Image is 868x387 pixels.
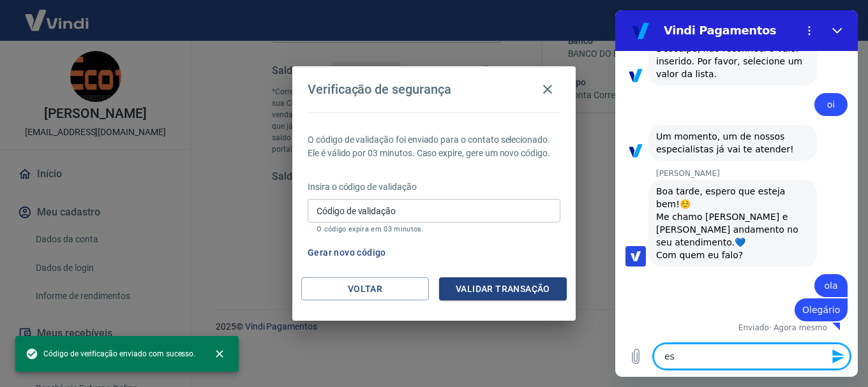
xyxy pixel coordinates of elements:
button: Gerar novo código [303,241,391,265]
span: Código de verificação enviado com sucesso. [26,347,195,360]
p: Insira o código de validação [308,180,560,194]
button: Voltar [301,277,429,301]
p: O código expira em 03 minutos. [317,225,551,233]
p: O código de validação foi enviado para o contato selecionado. Ele é válido por 03 minutos. Caso e... [308,133,560,160]
iframe: Janela de mensagens [615,10,858,377]
h4: Verificação de segurança [308,82,451,97]
button: Validar transação [439,277,567,301]
button: close [206,340,234,368]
